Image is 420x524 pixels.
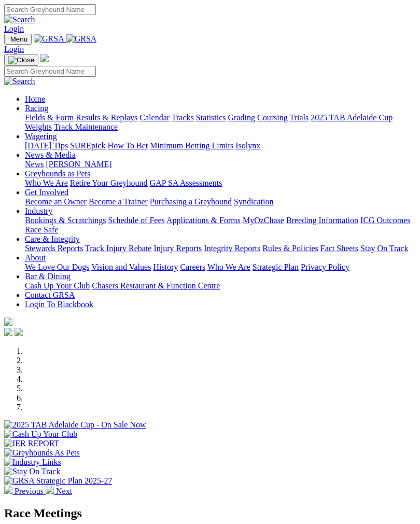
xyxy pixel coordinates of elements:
a: News [25,160,44,169]
a: Rules & Policies [262,244,318,253]
a: Injury Reports [153,244,202,253]
a: Get Involved [25,188,68,197]
img: facebook.svg [4,328,12,336]
a: Vision and Values [91,263,151,271]
a: Previous [4,487,46,495]
a: GAP SA Assessments [150,178,222,187]
a: Schedule of Fees [108,216,164,225]
a: Next [46,487,72,495]
div: News & Media [25,160,416,169]
a: Breeding Information [286,216,358,225]
a: News & Media [25,150,76,159]
a: Contact GRSA [25,291,75,299]
a: Calendar [139,113,170,122]
a: Stewards Reports [25,244,83,253]
a: Grading [228,113,255,122]
a: Track Injury Rebate [85,244,151,253]
img: Industry Links [4,458,61,467]
img: chevron-left-pager-white.svg [4,486,12,494]
a: Strategic Plan [253,263,299,271]
a: [DATE] Tips [25,141,68,150]
img: Search [4,15,35,24]
a: Results & Replays [76,113,137,122]
img: IER REPORT [4,439,59,448]
a: Coursing [257,113,288,122]
a: How To Bet [108,141,148,150]
div: Get Involved [25,197,416,206]
span: Menu [10,35,27,43]
a: Weights [25,122,52,131]
a: Greyhounds as Pets [25,169,90,178]
a: Bookings & Scratchings [25,216,106,225]
a: About [25,253,46,262]
a: Tracks [172,113,194,122]
a: Minimum Betting Limits [150,141,233,150]
img: logo-grsa-white.png [4,318,12,326]
h2: Race Meetings [4,506,416,520]
span: Next [56,487,72,495]
a: Applications & Forms [166,216,241,225]
a: History [153,263,178,271]
a: Login [4,45,24,53]
a: [PERSON_NAME] [46,160,111,169]
div: Industry [25,216,416,235]
input: Search [4,66,96,77]
a: We Love Our Dogs [25,263,89,271]
a: Track Maintenance [54,122,118,131]
div: Care & Integrity [25,244,416,253]
img: Close [8,56,34,64]
div: Greyhounds as Pets [25,178,416,188]
a: Login To Blackbook [25,300,93,309]
div: Wagering [25,141,416,150]
img: twitter.svg [15,328,23,336]
a: Become a Trainer [89,197,148,206]
a: Industry [25,206,52,215]
img: 2025 TAB Adelaide Cup - On Sale Now [4,420,146,430]
a: Privacy Policy [301,263,349,271]
a: Wagering [25,132,57,141]
img: Greyhounds As Pets [4,448,80,458]
a: Isolynx [235,141,260,150]
div: Bar & Dining [25,281,416,291]
a: Who We Are [207,263,250,271]
a: 2025 TAB Adelaide Cup [311,113,393,122]
img: Stay On Track [4,467,60,476]
input: Search [4,4,96,15]
span: Previous [15,487,44,495]
img: Search [4,77,35,86]
a: ICG Outcomes [360,216,410,225]
a: Become an Owner [25,197,87,206]
button: Toggle navigation [4,34,32,45]
a: Stay On Track [360,244,408,253]
a: Integrity Reports [204,244,260,253]
button: Toggle navigation [4,54,38,66]
img: logo-grsa-white.png [40,54,49,62]
div: Racing [25,113,416,132]
a: Race Safe [25,225,58,234]
a: Purchasing a Greyhound [150,197,232,206]
img: GRSA [66,34,97,44]
a: Fact Sheets [320,244,358,253]
a: MyOzChase [243,216,284,225]
a: Chasers Restaurant & Function Centre [92,281,220,290]
a: Home [25,94,45,103]
a: Retire Your Greyhound [70,178,148,187]
a: Login [4,24,24,33]
img: GRSA [34,34,64,44]
a: Cash Up Your Club [25,281,90,290]
a: Fields & Form [25,113,74,122]
a: Syndication [234,197,273,206]
a: SUREpick [70,141,105,150]
div: About [25,263,416,272]
img: GRSA Strategic Plan 2025-27 [4,476,112,486]
a: Trials [289,113,309,122]
a: Who We Are [25,178,68,187]
a: Statistics [196,113,226,122]
a: Racing [25,104,48,113]
img: chevron-right-pager-white.svg [46,486,54,494]
a: Bar & Dining [25,272,71,281]
a: Care & Integrity [25,235,80,243]
a: Careers [180,263,205,271]
img: Cash Up Your Club [4,430,77,439]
